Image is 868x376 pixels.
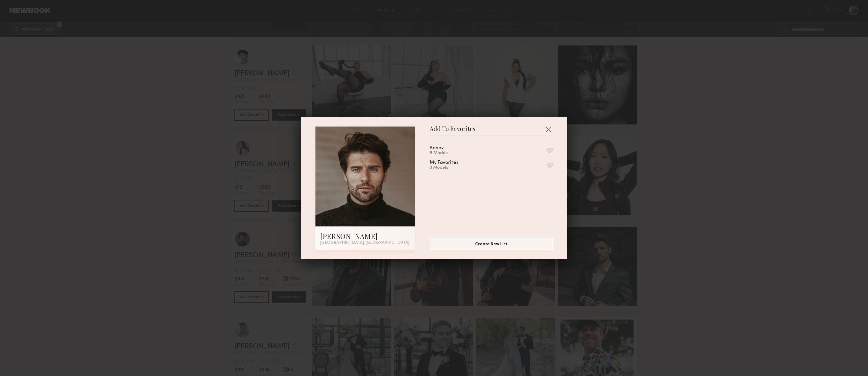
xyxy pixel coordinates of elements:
[430,238,553,250] button: Create New List
[320,241,411,245] div: [GEOGRAPHIC_DATA], [GEOGRAPHIC_DATA]
[430,146,444,151] div: Benev
[430,165,473,170] div: 0 Models
[430,151,458,156] div: 8 Models
[430,160,459,165] div: My Favorites
[430,127,475,136] span: Add To Favorites
[543,124,553,134] button: Close
[320,231,411,241] div: [PERSON_NAME]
